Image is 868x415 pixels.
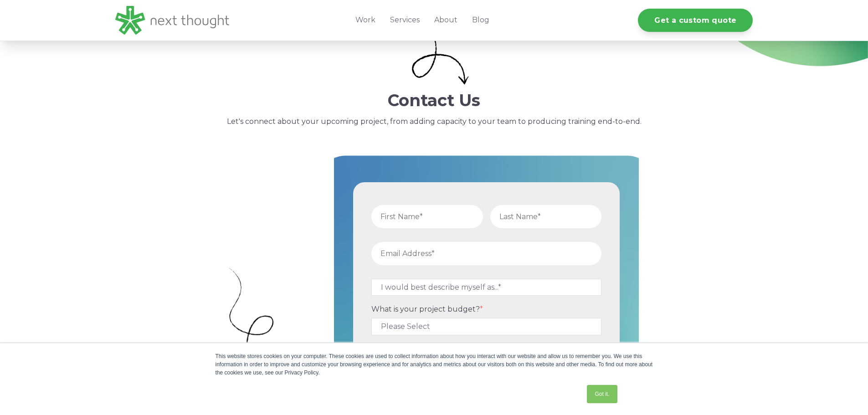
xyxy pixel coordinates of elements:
h2: Contact Us [115,91,753,110]
div: This website stores cookies on your computer. These cookies are used to collect information about... [216,352,653,377]
img: Small curly arrow [412,20,469,85]
a: Get a custom quote [638,9,753,32]
p: Let's connect about your upcoming project, from adding capacity to your team to producing trainin... [115,116,753,128]
img: LG - NextThought Logo [115,6,229,35]
input: Email Address* [371,242,601,265]
span: What is your project budget? [371,305,480,313]
img: Big curly arrow [229,268,324,400]
input: Last Name* [490,205,602,228]
a: Got it. [587,385,617,403]
input: First Name* [371,205,483,228]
